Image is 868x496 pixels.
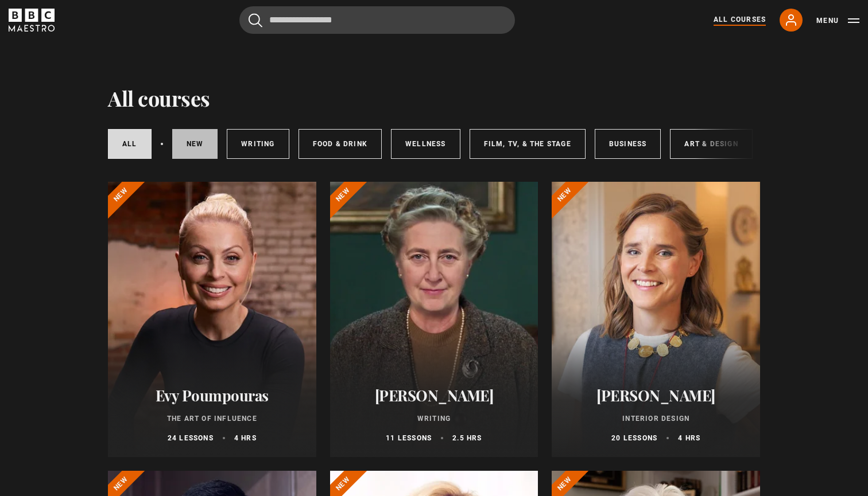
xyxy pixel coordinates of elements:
[108,129,152,159] a: All
[595,129,661,159] a: Business
[108,86,210,110] h1: All courses
[670,129,752,159] a: Art & Design
[714,14,766,26] a: All Courses
[470,129,586,159] a: Film, TV, & The Stage
[391,129,460,159] a: Wellness
[678,433,700,443] p: 4 hrs
[344,386,525,404] h2: [PERSON_NAME]
[9,9,55,32] svg: BBC Maestro
[565,413,746,424] p: Interior Design
[344,413,525,424] p: Writing
[386,433,432,443] p: 11 lessons
[299,129,382,159] a: Food & Drink
[122,386,303,404] h2: Evy Poumpouras
[552,182,760,457] a: [PERSON_NAME] Interior Design 20 lessons 4 hrs New
[816,15,859,26] button: Toggle navigation
[611,433,657,443] p: 20 lessons
[227,129,289,159] a: Writing
[168,433,214,443] p: 24 lessons
[565,386,746,404] h2: [PERSON_NAME]
[172,129,218,159] a: New
[122,413,303,424] p: The Art of Influence
[249,13,262,28] button: Submit the search query
[330,182,538,457] a: [PERSON_NAME] Writing 11 lessons 2.5 hrs New
[108,182,316,457] a: Evy Poumpouras The Art of Influence 24 lessons 4 hrs New
[234,433,257,443] p: 4 hrs
[452,433,482,443] p: 2.5 hrs
[239,6,515,34] input: Search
